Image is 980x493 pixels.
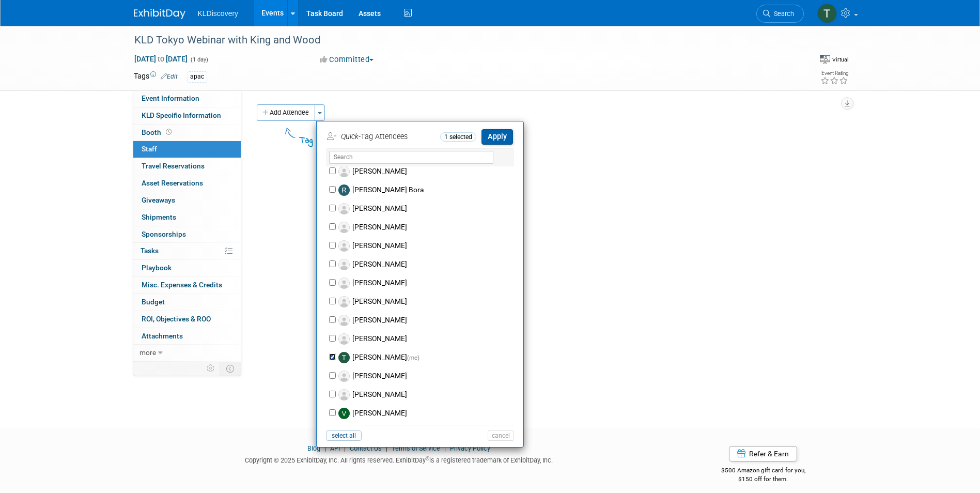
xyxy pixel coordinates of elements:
[820,55,830,64] img: Format-Virtual.png
[336,255,518,274] label: [PERSON_NAME]
[139,348,156,357] span: more
[134,71,178,83] td: Tags
[832,56,849,64] div: Virtual
[338,184,350,196] img: R.jpg
[338,166,350,177] img: Associate-Profile-5.png
[142,315,211,323] span: ROI, Objectives & ROO
[336,162,518,181] label: [PERSON_NAME]
[338,203,350,214] img: Associate-Profile-5.png
[133,107,241,124] a: KLD Specific Information
[336,181,518,199] label: [PERSON_NAME] Bora
[133,175,241,192] a: Asset Reservations
[338,296,350,307] img: Associate-Profile-5.png
[729,446,797,461] a: Refer & Earn
[133,209,241,226] a: Shipments
[142,162,205,170] span: Travel Reservations
[336,330,518,348] label: [PERSON_NAME]
[336,348,518,367] label: [PERSON_NAME]
[307,444,320,452] a: Blog
[198,9,239,18] span: KLDiscovery
[156,55,166,63] span: to
[326,430,362,441] button: select all
[142,196,175,204] span: Giveaways
[756,5,804,23] a: Search
[142,213,176,221] span: Shipments
[202,362,220,375] td: Personalize Event Tab Strip
[820,54,849,64] div: Event Format
[338,389,350,400] img: Associate-Profile-5.png
[336,199,518,218] label: [PERSON_NAME]
[133,243,241,259] a: Tasks
[336,404,518,423] label: [PERSON_NAME]
[336,367,518,386] label: [PERSON_NAME]
[142,179,203,187] span: Asset Reservations
[133,345,241,361] a: more
[329,151,493,164] input: Search
[770,10,794,18] span: Search
[133,125,241,141] a: Booth
[338,315,350,326] img: Associate-Profile-5.png
[392,444,440,452] a: Terms of Service
[142,128,174,136] span: Booth
[336,311,518,330] label: [PERSON_NAME]
[336,218,518,237] label: [PERSON_NAME]
[820,71,848,76] div: Event Rating
[141,246,159,255] span: Tasks
[133,294,241,311] a: Budget
[190,56,208,63] span: (1 day)
[450,444,490,452] a: Privacy Policy
[164,128,174,136] span: Booth not reserved yet
[336,274,518,292] label: [PERSON_NAME]
[134,9,185,19] img: ExhibitDay
[220,362,241,375] td: Toggle Event Tabs
[142,281,222,289] span: Misc. Expenses & Credits
[257,104,315,121] button: Add Attendee
[338,352,350,363] img: T.jpg
[336,386,518,404] label: [PERSON_NAME]
[407,354,419,361] span: (me)
[142,145,157,153] span: Staff
[299,133,485,147] div: Tag People
[341,132,359,141] i: Quick
[316,54,378,65] button: Committed
[134,54,188,64] span: [DATE] [DATE]
[338,259,350,270] img: Associate-Profile-5.png
[142,230,186,238] span: Sponsorships
[133,192,241,209] a: Giveaways
[161,73,178,80] a: Edit
[131,31,788,50] div: KLD Tokyo Webinar with King and Wood
[336,237,518,255] label: [PERSON_NAME]
[488,430,514,441] button: cancel
[338,371,350,382] img: Associate-Profile-5.png
[133,141,241,158] a: Staff
[322,444,329,452] span: |
[440,132,476,142] span: 1 selected
[338,333,350,345] img: Associate-Profile-5.png
[442,444,448,452] span: |
[133,90,241,107] a: Event Information
[133,226,241,243] a: Sponsorships
[142,264,172,272] span: Playbook
[383,444,390,452] span: |
[133,158,241,175] a: Travel Reservations
[336,292,518,311] label: [PERSON_NAME]
[133,277,241,294] a: Misc. Expenses & Credits
[134,453,665,465] div: Copyright © 2025 ExhibitDay, Inc. All rights reserved. ExhibitDay is a registered trademark of Ex...
[680,459,847,483] div: $500 Amazon gift card for you,
[133,260,241,276] a: Playbook
[350,444,382,452] a: Contact Us
[142,298,165,306] span: Budget
[338,240,350,252] img: Associate-Profile-5.png
[133,328,241,345] a: Attachments
[481,129,513,144] button: Apply
[187,71,207,82] div: apac
[142,94,199,102] span: Event Information
[817,4,837,23] img: Taketo Sakuma
[330,444,340,452] a: API
[341,444,348,452] span: |
[338,222,350,233] img: Associate-Profile-5.png
[338,408,350,419] img: V.jpg
[426,456,429,461] sup: ®
[327,129,438,145] td: -Tag Attendees
[142,332,183,340] span: Attachments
